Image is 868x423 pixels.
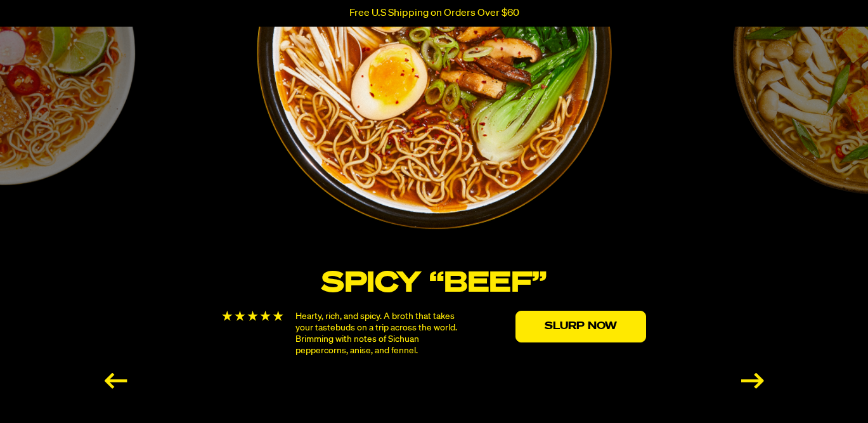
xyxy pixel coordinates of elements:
p: Free U.S Shipping on Orders Over $60 [349,8,519,19]
p: Hearty, rich, and spicy. A broth that takes your tastebuds on a trip across the world. Brimming w... [295,311,462,356]
div: Next slide [741,373,764,389]
div: Previous slide [105,373,127,389]
h3: Spicy “Beef” [214,270,654,298]
a: Slurp Now [515,311,646,342]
